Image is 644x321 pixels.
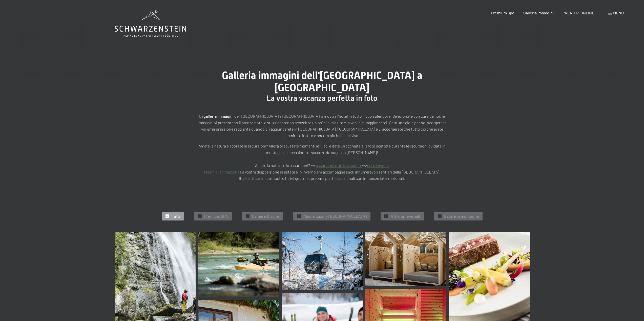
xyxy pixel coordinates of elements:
img: Immagini [198,232,279,297]
a: e [409,143,411,148]
span: ✓ [298,214,300,218]
span: Camere & suite [252,213,279,219]
span: ✓ [385,214,387,218]
a: team di animazione [206,169,239,174]
span: Alpine Luxury [GEOGRAPHIC_DATA] [303,213,367,219]
span: Menu [613,10,624,15]
img: [Translate to Italienisch:] [365,232,446,286]
span: Galleria immagini dell'[GEOGRAPHIC_DATA] a [GEOGRAPHIC_DATA] [222,69,422,93]
img: Immagini [282,232,363,290]
span: ✓ [246,214,248,218]
span: Tutti [172,213,180,219]
span: Premium SPA [204,213,228,219]
strong: galleria immagin [203,114,233,118]
a: team di cucina [241,176,266,181]
span: ✓ [439,214,441,218]
a: Premium Spa [491,10,514,15]
span: Estate in montagna [444,213,479,219]
a: PRENOTA ONLINE [563,10,594,15]
a: sci e inverno [367,163,389,168]
span: ✓ [199,214,201,218]
p: La i dell’[GEOGRAPHIC_DATA] a [GEOGRAPHIC_DATA] vi mostra l’hotel in tutto il suo splendore. Sele... [196,113,449,139]
span: La vostra vacanza perfetta in foto [267,94,377,103]
p: Amate la natura e adorate le escursioni? Allora pregustate momenti idilliaci e date un’occhiata a... [196,143,449,182]
a: escursioni e attività estate [316,163,362,168]
span: Attivitá invernali [391,213,420,219]
span: ✓ [166,214,168,218]
a: Galleria immagini [523,10,554,15]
